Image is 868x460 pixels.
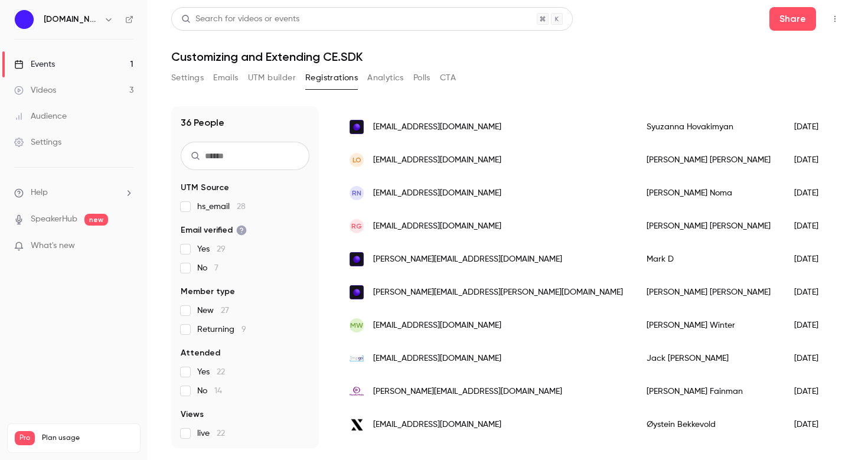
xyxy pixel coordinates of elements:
[782,309,843,342] div: [DATE]
[350,417,364,432] img: imagebankx.no
[373,419,501,431] span: [EMAIL_ADDRESS][DOMAIN_NAME]
[350,285,364,299] img: img.ly
[31,187,48,199] span: Help
[373,154,501,167] span: [EMAIL_ADDRESS][DOMAIN_NAME]
[635,110,782,143] div: Syuzanna Hovakimyan
[181,182,229,194] span: UTM Source
[31,240,75,252] span: What's new
[373,220,501,233] span: [EMAIL_ADDRESS][DOMAIN_NAME]
[14,84,56,96] div: Videos
[782,177,843,210] div: [DATE]
[197,243,226,255] span: Yes
[31,213,77,226] a: SpeakerHub
[197,324,246,335] span: Returning
[181,347,220,359] span: Attended
[782,408,843,441] div: [DATE]
[197,428,225,439] span: live
[213,68,238,87] button: Emails
[217,429,225,438] span: 22
[214,387,222,395] span: 14
[350,120,364,134] img: img.ly
[181,13,299,25] div: Search for videos or events
[782,110,843,143] div: [DATE]
[15,431,35,445] span: Pro
[373,187,501,200] span: [EMAIL_ADDRESS][DOMAIN_NAME]
[221,306,229,315] span: 27
[373,353,501,365] span: [EMAIL_ADDRESS][DOMAIN_NAME]
[42,433,133,443] span: Plan usage
[635,177,782,210] div: [PERSON_NAME] Noma
[373,386,562,398] span: [PERSON_NAME][EMAIL_ADDRESS][DOMAIN_NAME]
[237,203,246,211] span: 28
[197,385,222,397] span: No
[350,252,364,266] img: img.ly
[197,305,229,317] span: New
[373,319,501,332] span: [EMAIL_ADDRESS][DOMAIN_NAME]
[248,68,296,87] button: UTM builder
[782,375,843,408] div: [DATE]
[15,10,34,29] img: IMG.LY
[181,224,247,236] span: Email verified
[635,408,782,441] div: Øystein Bekkevold
[373,286,623,299] span: [PERSON_NAME][EMAIL_ADDRESS][PERSON_NAME][DOMAIN_NAME]
[367,68,404,87] button: Analytics
[635,276,782,309] div: [PERSON_NAME] [PERSON_NAME]
[635,342,782,375] div: Jack [PERSON_NAME]
[44,14,99,25] h6: [DOMAIN_NAME]
[635,375,782,408] div: [PERSON_NAME] Fainman
[214,264,218,272] span: 7
[14,58,55,70] div: Events
[217,368,225,376] span: 22
[242,325,246,334] span: 9
[782,276,843,309] div: [DATE]
[171,50,844,64] h1: Customizing and Extending CE.SDK
[635,143,782,177] div: [PERSON_NAME] [PERSON_NAME]
[14,110,67,122] div: Audience
[350,384,364,399] img: moonlitemedia.ca
[352,188,361,198] span: RN
[14,136,61,148] div: Settings
[353,155,361,165] span: LO
[181,409,204,420] span: Views
[769,7,816,31] button: Share
[635,243,782,276] div: Mark D
[14,187,133,199] li: help-dropdown-opener
[197,201,246,213] span: hs_email
[171,68,204,87] button: Settings
[413,68,430,87] button: Polls
[373,121,501,133] span: [EMAIL_ADDRESS][DOMAIN_NAME]
[350,320,363,331] span: MW
[782,243,843,276] div: [DATE]
[351,221,362,231] span: RG
[197,366,225,378] span: Yes
[635,210,782,243] div: [PERSON_NAME] [PERSON_NAME]
[350,351,364,366] img: impgo.com
[181,286,235,298] span: Member type
[373,253,562,266] span: [PERSON_NAME][EMAIL_ADDRESS][DOMAIN_NAME]
[782,210,843,243] div: [DATE]
[84,214,108,226] span: new
[782,143,843,177] div: [DATE]
[635,309,782,342] div: [PERSON_NAME] Winter
[217,245,226,253] span: 29
[305,68,358,87] button: Registrations
[197,262,218,274] span: No
[782,342,843,375] div: [DATE]
[440,68,456,87] button: CTA
[181,116,224,130] h1: 36 People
